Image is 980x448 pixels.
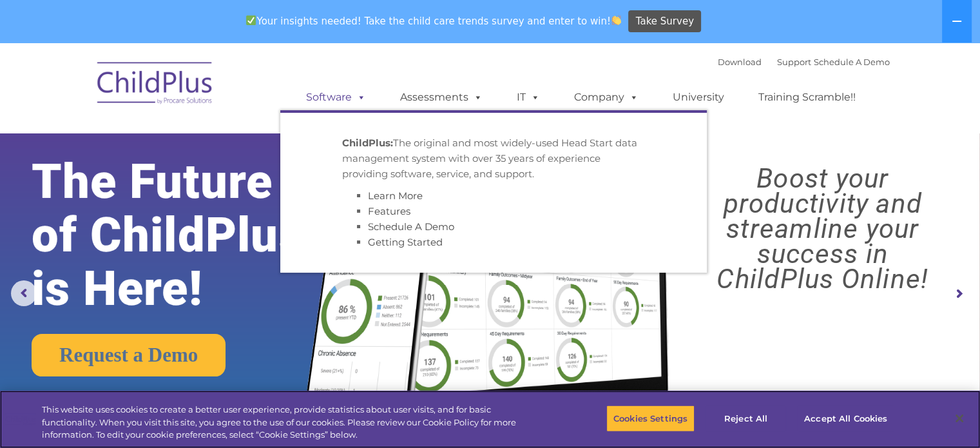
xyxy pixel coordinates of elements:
a: Learn More [368,190,423,202]
a: Download [718,57,762,67]
a: Features [368,205,410,217]
button: Reject All [706,405,786,432]
img: ChildPlus by Procare Solutions [91,53,220,117]
a: IT [504,84,553,110]
a: Take Survey [628,10,701,33]
button: Close [945,404,974,433]
a: Schedule A Demo [368,220,454,233]
p: The original and most widely-used Head Start data management system with over 35 years of experie... [342,135,645,182]
div: This website uses cookies to create a better user experience, provide statistics about user visit... [42,404,539,442]
img: ✅ [246,15,256,25]
font: | [718,57,890,67]
button: Accept All Cookies [797,405,894,432]
a: Training Scramble!! [745,84,869,110]
span: Phone number [179,138,234,148]
button: Cookies Settings [606,405,695,432]
a: Company [561,84,651,110]
a: Getting Started [368,236,443,248]
a: University [660,84,737,110]
rs-layer: Boost your productivity and streamline your success in ChildPlus Online! [677,166,968,291]
img: 👏 [611,15,621,25]
strong: ChildPlus: [342,137,393,149]
span: Last name [179,85,218,95]
span: Take Survey [636,10,694,33]
rs-layer: The Future of ChildPlus is Here! [32,155,345,315]
a: Schedule A Demo [814,57,890,67]
a: Software [293,84,379,110]
a: Support [777,57,811,67]
a: Request a Demo [32,334,226,376]
span: Your insights needed! Take the child care trends survey and enter to win! [241,8,627,34]
a: Assessments [387,84,495,110]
